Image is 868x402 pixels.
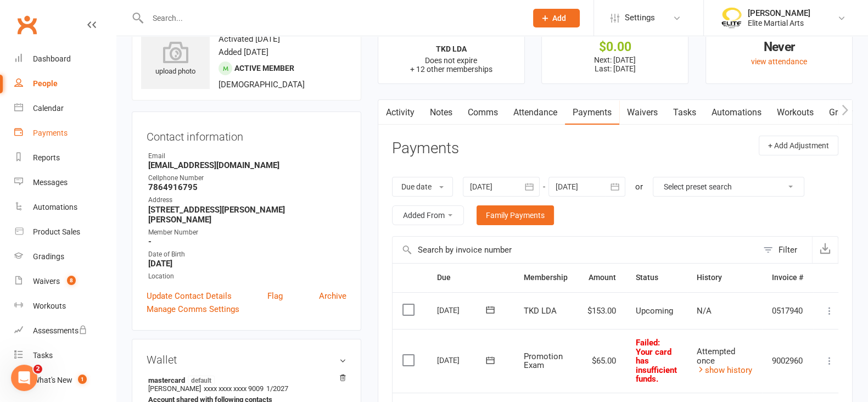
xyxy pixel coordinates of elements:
[636,338,677,384] span: : Your card has insufficient funds.
[14,96,116,121] a: Calendar
[267,289,283,303] a: Flag
[392,205,464,225] button: Added From
[759,136,838,155] button: + Add Adjustment
[148,237,346,247] strong: -
[188,376,215,384] span: default
[552,14,566,23] span: Add
[578,329,626,393] td: $65.00
[514,264,578,292] th: Membership
[148,205,346,225] strong: [STREET_ADDRESS][PERSON_NAME][PERSON_NAME]
[14,121,116,146] a: Payments
[33,54,71,63] div: Dashboard
[148,173,346,183] div: Cellphone Number
[13,11,41,38] a: Clubworx
[460,100,506,125] a: Comms
[266,384,288,393] span: 1/2027
[720,7,742,29] img: thumb_image1508806937.png
[762,329,813,393] td: 9002960
[14,368,116,393] a: What's New1
[14,269,116,294] a: Waivers 8
[619,100,665,125] a: Waivers
[436,44,467,53] strong: TKD LDA
[33,376,72,384] div: What's New
[33,129,68,137] div: Payments
[758,237,812,263] button: Filter
[148,259,346,269] strong: [DATE]
[148,249,346,260] div: Date of Birth
[14,195,116,220] a: Automations
[422,100,460,125] a: Notes
[697,347,735,366] span: Attempted once
[144,10,519,26] input: Search...
[33,203,77,211] div: Automations
[635,180,643,193] div: or
[11,365,37,391] iframe: Intercom live chat
[141,41,210,77] div: upload photo
[33,178,68,187] div: Messages
[67,276,76,285] span: 8
[410,65,492,74] span: + 12 other memberships
[33,79,58,88] div: People
[687,264,762,292] th: History
[697,365,752,375] a: show history
[33,302,66,310] div: Workouts
[78,375,87,384] span: 1
[14,319,116,343] a: Assessments
[33,351,53,360] div: Tasks
[147,289,232,303] a: Update Contact Details
[148,376,341,384] strong: mastercard
[147,126,346,143] h3: Contact information
[578,264,626,292] th: Amount
[33,326,87,335] div: Assessments
[33,153,60,162] div: Reports
[506,100,565,125] a: Attendance
[14,294,116,319] a: Workouts
[762,264,813,292] th: Invoice #
[14,220,116,244] a: Product Sales
[204,384,264,393] span: xxxx xxxx xxxx 9009
[762,292,813,330] td: 0517940
[392,177,453,197] button: Due date
[748,18,810,28] div: Elite Martial Arts
[769,100,821,125] a: Workouts
[779,243,797,256] div: Filter
[636,338,677,384] span: Failed
[578,292,626,330] td: $153.00
[665,100,704,125] a: Tasks
[147,354,346,366] h3: Wallet
[33,104,64,113] div: Calendar
[748,8,810,18] div: [PERSON_NAME]
[33,227,80,236] div: Product Sales
[626,264,687,292] th: Status
[148,227,346,238] div: Member Number
[234,64,294,72] span: Active member
[437,302,488,319] div: [DATE]
[524,351,563,371] span: Promotion Exam
[14,146,116,170] a: Reports
[625,5,655,30] span: Settings
[14,343,116,368] a: Tasks
[716,41,842,53] div: Never
[393,237,758,263] input: Search by invoice number
[33,277,60,286] div: Waivers
[427,264,514,292] th: Due
[425,56,477,65] span: Does not expire
[148,151,346,161] div: Email
[524,306,557,316] span: TKD LDA
[704,100,769,125] a: Automations
[148,195,346,205] div: Address
[392,140,459,157] h3: Payments
[33,365,42,373] span: 2
[33,252,64,261] div: Gradings
[751,57,807,66] a: view attendance
[14,170,116,195] a: Messages
[378,100,422,125] a: Activity
[219,47,268,57] time: Added [DATE]
[14,47,116,71] a: Dashboard
[219,80,305,90] span: [DEMOGRAPHIC_DATA]
[14,244,116,269] a: Gradings
[319,289,346,303] a: Archive
[147,303,239,316] a: Manage Comms Settings
[14,71,116,96] a: People
[697,306,712,316] span: N/A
